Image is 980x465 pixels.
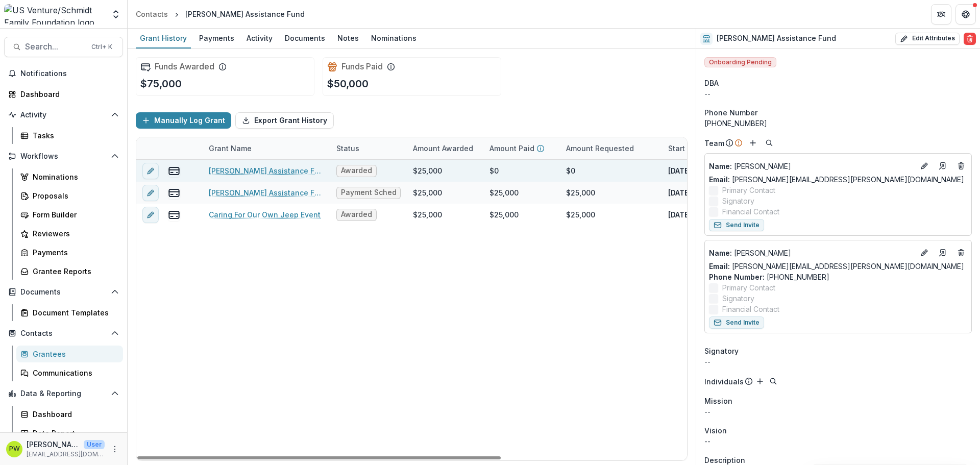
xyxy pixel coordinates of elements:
a: Proposals [16,187,123,204]
button: Search... [4,37,123,57]
span: Activity [20,111,107,119]
div: Amount Awarded [407,137,483,159]
button: view-payments [168,187,180,199]
button: edit [142,163,159,179]
div: Activity [242,31,277,45]
span: Name : [709,162,732,170]
h2: Funds Paid [341,62,383,71]
a: [PERSON_NAME] Assistance Fund - 308 [209,165,324,176]
a: Communications [16,364,123,381]
div: Data Report [33,428,115,438]
div: [PERSON_NAME] Assistance Fund [185,9,305,19]
button: Open Documents [4,284,123,300]
p: [PERSON_NAME] [27,439,80,450]
div: Ctrl + K [89,41,114,53]
p: [PERSON_NAME] [709,248,914,258]
div: $25,000 [566,187,595,198]
div: Dashboard [20,89,115,100]
a: Dashboard [16,406,123,423]
div: Documents [281,31,329,45]
div: $25,000 [413,209,442,220]
button: Deletes [955,160,967,172]
a: Data Report [16,425,123,442]
button: More [109,443,121,455]
span: Data & Reporting [20,389,107,398]
button: Search [767,375,779,387]
span: Payment Schedule [341,188,396,197]
a: Document Templates [16,304,123,321]
p: -- [704,406,972,417]
span: Phone Number [704,107,757,118]
a: Contacts [132,7,172,21]
span: Primary Contact [722,282,775,293]
span: Name : [709,249,732,257]
button: edit [142,207,159,223]
div: Grant Name [203,137,330,159]
a: Nominations [16,168,123,185]
div: -- [704,88,972,99]
span: Email: [709,262,730,271]
span: Vision [704,425,727,436]
div: Form Builder [33,209,115,220]
div: Amount Requested [560,143,640,154]
button: Deletes [955,247,967,259]
a: Go to contact [935,244,951,261]
a: [PERSON_NAME] Assistance Fund [209,187,324,198]
span: Financial Contact [722,304,779,314]
a: Payments [195,29,238,48]
a: Tasks [16,127,123,144]
nav: breadcrumb [132,7,309,21]
button: Open Data & Reporting [4,385,123,402]
span: Signatory [722,195,754,206]
span: Search... [25,42,85,52]
a: Dashboard [4,86,123,103]
div: Communications [33,368,115,378]
div: Status [330,137,407,159]
button: Open Contacts [4,325,123,341]
button: Send Invite [709,219,764,231]
a: Documents [281,29,329,48]
button: Notifications [4,65,123,82]
div: Status [330,143,365,154]
button: Edit Attributes [895,33,960,45]
a: Email: [PERSON_NAME][EMAIL_ADDRESS][PERSON_NAME][DOMAIN_NAME] [709,261,964,272]
button: Send Invite [709,316,764,329]
span: DBA [704,78,719,88]
span: Onboarding Pending [704,57,776,67]
p: $75,000 [140,76,182,91]
div: $25,000 [413,165,442,176]
div: [PHONE_NUMBER] [704,118,972,129]
div: $25,000 [566,209,595,220]
a: Caring For Our Own Jeep Event [209,209,321,220]
button: Edit [918,247,930,259]
a: Form Builder [16,206,123,223]
p: $50,000 [327,76,369,91]
a: Email: [PERSON_NAME][EMAIL_ADDRESS][PERSON_NAME][DOMAIN_NAME] [709,174,964,185]
div: Start Date [662,137,739,159]
div: Grant History [136,31,191,45]
button: Search [763,137,775,149]
p: Individuals [704,376,744,387]
div: Contacts [136,9,168,19]
a: Notes [333,29,363,48]
div: Start Date [662,143,710,154]
div: Amount Requested [560,137,662,159]
div: Grant Name [203,143,258,154]
div: Dashboard [33,409,115,420]
span: Awarded [341,166,372,175]
button: Export Grant History [235,112,334,129]
button: edit [142,185,159,201]
span: Email: [709,175,730,184]
div: Grantee Reports [33,266,115,277]
p: -- [704,436,972,447]
span: Financial Contact [722,206,779,217]
div: $25,000 [413,187,442,198]
div: Parker Wolf [9,446,20,452]
button: view-payments [168,209,180,221]
span: Contacts [20,329,107,338]
span: Signatory [722,293,754,304]
div: Grantees [33,349,115,359]
button: Get Help [955,4,976,25]
div: Payments [195,31,238,45]
div: $0 [566,165,575,176]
